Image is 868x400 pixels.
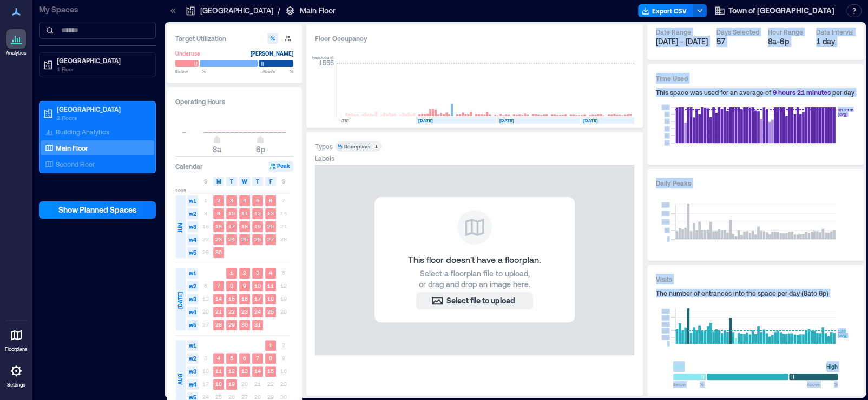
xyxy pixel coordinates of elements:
span: w4 [187,307,198,317]
span: Above % [262,68,293,74]
p: My Spaces [39,4,156,15]
text: 17 [254,295,261,302]
span: 8a [213,145,221,154]
button: Show Planned Spaces [39,201,156,219]
tspan: 0 [667,341,669,347]
text: 18 [241,223,248,229]
text: 28 [215,321,222,328]
span: JUN [176,223,185,233]
h3: Operating Hours [175,96,293,107]
text: 25 [241,236,248,242]
text: 9 [243,282,246,289]
tspan: 500 [661,308,669,314]
span: w3 [187,221,198,232]
tspan: 6h [664,119,669,124]
span: w1 [187,340,198,351]
text: [DATE] [418,118,433,123]
button: Select file to upload [416,292,533,309]
tspan: 200 [661,202,669,207]
text: 2 [217,197,220,204]
text: 1 [230,269,233,276]
text: 30 [215,249,222,255]
text: 15 [267,368,274,374]
text: 11 [267,282,274,289]
tspan: 100 [661,335,669,340]
text: 23 [241,308,248,315]
text: 30 [241,321,248,328]
text: 4 [217,355,220,361]
div: Types [315,142,333,151]
span: Below % [673,381,703,388]
span: S [282,177,285,186]
text: 21 [215,308,222,315]
text: 7 [256,355,259,361]
span: Above % [807,381,838,388]
tspan: 300 [661,321,669,327]
span: Below % [175,68,206,74]
text: 24 [254,308,261,315]
p: Second Floor [56,160,95,168]
div: High [826,361,838,372]
span: T [230,177,233,186]
span: [DATE] - [DATE] [656,37,708,46]
text: 24 [228,236,235,242]
text: 12 [254,210,261,216]
div: 1 [373,143,379,150]
span: M [216,177,221,186]
h3: Visits [656,274,855,284]
tspan: 50 [664,228,669,233]
text: 4 [243,197,246,204]
span: AUG [176,374,185,385]
text: 29 [228,321,235,328]
tspan: 2h [664,133,669,138]
text: 23 [215,236,222,242]
p: Settings [7,382,25,388]
tspan: 150 [661,211,669,216]
span: w1 [187,268,198,279]
h3: Time Used [656,73,855,84]
tspan: 400 [661,315,669,320]
text: 10 [228,210,235,216]
text: 10 [254,282,261,289]
text: 11 [241,210,248,216]
h3: Calendar [175,161,203,172]
span: Show Planned Spaces [58,205,137,215]
p: 1 Floor [57,65,148,73]
span: w4 [187,379,198,390]
text: 18 [215,381,222,387]
div: This space was used for an average of per day [656,88,855,97]
text: 15 [228,295,235,302]
div: Hour Range [768,28,803,36]
button: Town of [GEOGRAPHIC_DATA] [711,2,838,19]
text: 31 [254,321,261,328]
tspan: 100 [661,219,669,225]
text: 13 [241,368,248,374]
text: 19 [254,223,261,229]
span: [DATE] [176,292,185,309]
button: Peak [268,161,293,172]
text: 9 [217,210,220,216]
div: Low [673,361,683,372]
div: Reception [344,143,370,150]
span: 2025 [175,187,186,194]
text: [DATE] [583,118,598,123]
p: Floorplans [5,346,28,352]
text: 27 [267,236,274,242]
tspan: 0h [664,140,669,146]
tspan: 10h [661,105,669,110]
text: 11 [215,368,222,374]
div: Date Range [656,28,691,36]
p: [GEOGRAPHIC_DATA] [200,5,273,16]
span: w3 [187,294,198,304]
a: Analytics [3,26,30,59]
text: 16 [241,295,248,302]
div: 8a - 6p [768,36,807,47]
text: 4 [269,269,272,276]
span: w5 [187,320,198,330]
span: This floor doesn't have a floorplan. [408,253,541,266]
text: 14 [215,295,222,302]
span: w2 [187,281,198,291]
div: Underuse [175,48,200,59]
tspan: 0 [667,236,669,242]
p: Building Analytics [56,127,109,136]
